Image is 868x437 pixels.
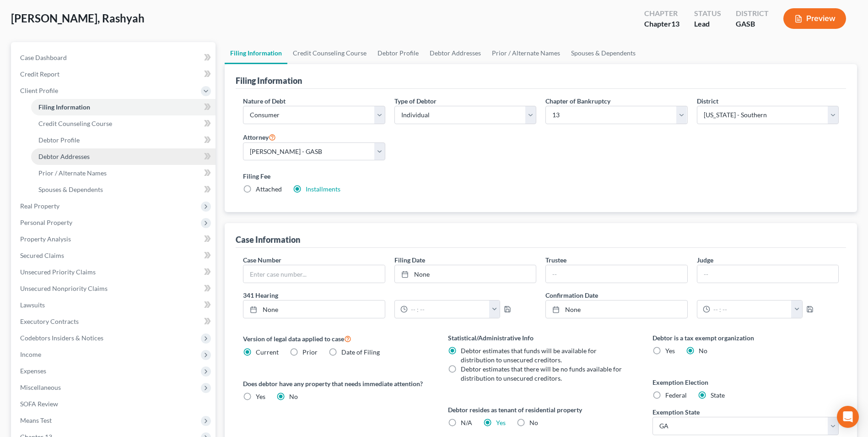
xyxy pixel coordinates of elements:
[243,300,384,318] a: None
[31,148,216,165] a: Debtor Addresses
[20,367,46,375] span: Expenses
[697,255,713,265] label: Judge
[236,234,300,245] div: Case Information
[243,265,384,283] input: Enter case number...
[243,96,286,106] label: Nature of Debt
[566,42,641,64] a: Spouses & Dependents
[783,8,846,29] button: Preview
[256,393,265,400] span: Yes
[243,171,839,181] label: Filing Fee
[13,396,216,412] a: SOFA Review
[448,333,634,343] label: Statistical/Administrative Info
[256,185,282,193] span: Attached
[13,264,216,280] a: Unsecured Priority Claims
[31,181,216,198] a: Spouses & Dependents
[243,255,281,265] label: Case Number
[711,391,725,399] span: State
[287,42,372,64] a: Credit Counseling Course
[20,284,108,292] span: Unsecured Nonpriority Claims
[448,405,634,415] label: Debtor resides as tenant of residential property
[31,99,216,115] a: Filing Information
[644,19,679,29] div: Chapter
[13,280,216,297] a: Unsecured Nonpriority Claims
[238,290,541,300] label: 341 Hearing
[38,120,112,127] span: Credit Counseling Course
[243,131,276,142] label: Attorney
[837,406,859,428] div: Open Intercom Messenger
[541,290,843,300] label: Confirmation Date
[699,347,707,355] span: No
[710,300,792,318] input: -- : --
[20,400,58,408] span: SOFA Review
[546,265,687,283] input: --
[545,96,610,106] label: Chapter of Bankruptcy
[694,8,721,19] div: Status
[13,297,216,313] a: Lawsuits
[408,300,490,318] input: -- : --
[20,317,79,325] span: Executory Contracts
[395,265,536,283] a: None
[13,247,216,264] a: Secured Claims
[225,42,287,64] a: Filing Information
[38,103,90,111] span: Filing Information
[652,333,839,343] label: Debtor is a tax exempt organization
[461,419,472,426] span: N/A
[394,96,437,106] label: Type of Debtor
[20,218,72,226] span: Personal Property
[289,393,298,400] span: No
[652,377,839,387] label: Exemption Election
[424,42,486,64] a: Debtor Addresses
[236,75,302,86] div: Filing Information
[31,165,216,181] a: Prior / Alternate Names
[496,419,506,426] a: Yes
[20,87,58,94] span: Client Profile
[302,348,318,356] span: Prior
[644,8,679,19] div: Chapter
[20,383,61,391] span: Miscellaneous
[694,19,721,29] div: Lead
[13,231,216,247] a: Property Analysis
[20,268,96,276] span: Unsecured Priority Claims
[20,334,103,342] span: Codebtors Insiders & Notices
[671,19,679,28] span: 13
[38,169,107,177] span: Prior / Alternate Names
[546,300,687,318] a: None
[38,136,80,144] span: Debtor Profile
[31,132,216,148] a: Debtor Profile
[697,265,838,283] input: --
[11,11,145,25] span: [PERSON_NAME], Rashyah
[665,347,675,355] span: Yes
[20,251,64,259] span: Secured Claims
[341,348,380,356] span: Date of Filing
[20,202,59,210] span: Real Property
[243,333,429,344] label: Version of legal data applied to case
[372,42,424,64] a: Debtor Profile
[736,8,769,19] div: District
[461,365,622,382] span: Debtor estimates that there will be no funds available for distribution to unsecured creditors.
[20,416,52,424] span: Means Test
[13,49,216,66] a: Case Dashboard
[461,347,597,364] span: Debtor estimates that funds will be available for distribution to unsecured creditors.
[486,42,566,64] a: Prior / Alternate Names
[20,350,41,358] span: Income
[31,115,216,132] a: Credit Counseling Course
[243,379,429,388] label: Does debtor have any property that needs immediate attention?
[736,19,769,29] div: GASB
[20,301,45,309] span: Lawsuits
[20,70,59,78] span: Credit Report
[697,96,718,106] label: District
[652,407,700,417] label: Exemption State
[13,66,216,82] a: Credit Report
[256,348,279,356] span: Current
[38,153,90,160] span: Debtor Addresses
[394,255,425,265] label: Filing Date
[665,391,687,399] span: Federal
[306,185,340,193] a: Installments
[20,54,67,61] span: Case Dashboard
[545,255,566,265] label: Trustee
[13,313,216,330] a: Executory Contracts
[529,419,538,426] span: No
[20,235,71,243] span: Property Analysis
[38,186,103,193] span: Spouses & Dependents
